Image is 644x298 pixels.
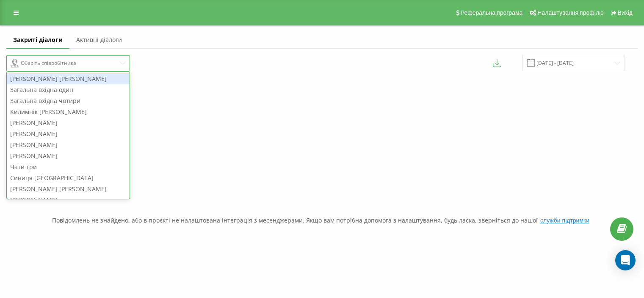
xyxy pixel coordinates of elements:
span: Налаштування профілю [537,9,603,16]
div: Open Intercom Messenger [615,250,636,270]
div: Оберіть співробітника [11,58,119,68]
div: Загальна вхідна чотири [7,95,130,106]
div: [PERSON_NAME] [PERSON_NAME] [7,73,130,84]
div: [PERSON_NAME] [PERSON_NAME] [7,184,130,195]
div: [PERSON_NAME] [7,139,130,150]
div: Килимнік [PERSON_NAME] [7,106,130,117]
span: Реферальна програма [461,9,523,16]
div: [PERSON_NAME] [7,150,130,162]
a: Закриті діалоги [6,32,69,49]
div: [PERSON_NAME] [7,195,130,206]
a: Активні діалоги [69,32,129,49]
button: служби підтримки [538,217,592,224]
button: Експортувати повідомлення [493,59,501,67]
div: [PERSON_NAME] [7,128,130,139]
div: Чати три [7,162,130,173]
div: Загальна вхідна один [7,84,130,95]
div: Синиця [GEOGRAPHIC_DATA] [7,173,130,184]
span: Вихід [618,9,633,16]
div: [PERSON_NAME] [7,117,130,128]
